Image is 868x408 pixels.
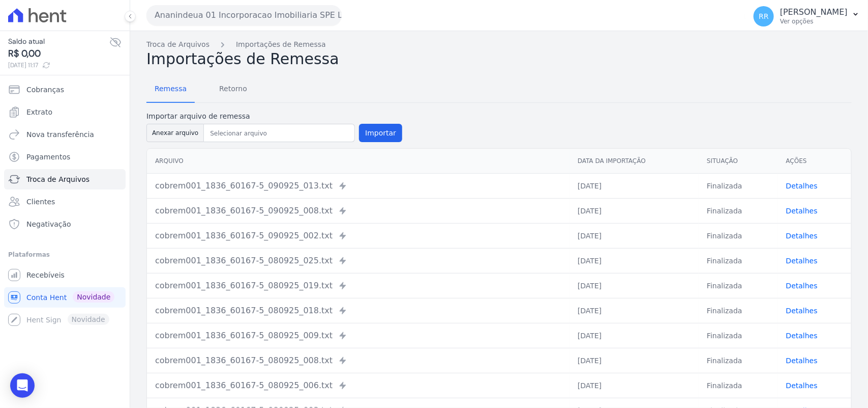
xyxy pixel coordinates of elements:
[8,47,109,61] span: R$ 0,00
[146,39,852,50] nav: Breadcrumb
[146,76,195,103] a: Remessa
[570,223,699,248] td: [DATE]
[4,192,126,212] a: Clientes
[26,174,89,184] span: Troca de Arquivos
[786,232,818,240] a: Detalhes
[146,111,402,122] label: Importar arquivo de remessa
[359,124,402,142] button: Importar
[155,280,561,292] div: cobrem001_1836_60167-5_080925_019.txt
[786,257,818,265] a: Detalhes
[4,265,126,285] a: Recebíveis
[211,76,255,103] a: Retorno
[786,182,818,190] a: Detalhes
[155,379,561,392] div: cobrem001_1836_60167-5_080925_006.txt
[4,214,126,234] a: Negativação
[146,39,209,50] a: Troca de Arquivos
[570,373,699,398] td: [DATE]
[26,129,94,140] span: Nova transferência
[213,78,253,99] span: Retorno
[8,36,109,47] span: Saldo atual
[26,152,70,162] span: Pagamentos
[155,355,561,367] div: cobrem001_1836_60167-5_080925_008.txt
[4,124,126,145] a: Nova transferência
[778,149,851,174] th: Ações
[780,7,848,17] p: [PERSON_NAME]
[206,127,352,140] input: Selecionar arquivo
[745,2,868,31] button: RR [PERSON_NAME] Ver opções
[146,50,852,68] h2: Importações de Remessa
[570,173,699,198] td: [DATE]
[8,249,122,261] div: Plataformas
[786,332,818,340] a: Detalhes
[699,248,778,273] td: Finalizada
[155,305,561,317] div: cobrem001_1836_60167-5_080925_018.txt
[699,373,778,398] td: Finalizada
[26,197,55,207] span: Clientes
[4,169,126,189] a: Troca de Arquivos
[26,85,64,95] span: Cobranças
[26,270,65,280] span: Recebíveis
[155,230,561,242] div: cobrem001_1836_60167-5_090925_002.txt
[699,298,778,323] td: Finalizada
[699,198,778,223] td: Finalizada
[786,307,818,315] a: Detalhes
[146,5,342,25] button: Ananindeua 01 Incorporacao Imobiliaria SPE LTDA
[8,61,109,70] span: [DATE] 11:17
[146,124,204,142] button: Anexar arquivo
[4,287,126,308] a: Conta Hent Novidade
[786,282,818,290] a: Detalhes
[699,149,778,174] th: Situação
[786,207,818,215] a: Detalhes
[570,248,699,273] td: [DATE]
[155,330,561,342] div: cobrem001_1836_60167-5_080925_009.txt
[570,149,699,174] th: Data da Importação
[699,273,778,298] td: Finalizada
[699,323,778,348] td: Finalizada
[570,273,699,298] td: [DATE]
[759,13,768,20] span: RR
[786,382,818,390] a: Detalhes
[699,173,778,198] td: Finalizada
[155,255,561,267] div: cobrem001_1836_60167-5_080925_025.txt
[148,78,193,99] span: Remessa
[780,17,848,25] p: Ver opções
[570,298,699,323] td: [DATE]
[699,223,778,248] td: Finalizada
[699,348,778,373] td: Finalizada
[8,79,122,330] nav: Sidebar
[570,348,699,373] td: [DATE]
[26,292,67,303] span: Conta Hent
[147,149,570,174] th: Arquivo
[155,180,561,192] div: cobrem001_1836_60167-5_090925_013.txt
[26,107,52,117] span: Extrato
[4,147,126,167] a: Pagamentos
[4,102,126,122] a: Extrato
[10,373,35,398] div: Open Intercom Messenger
[236,39,326,50] a: Importações de Remessa
[570,198,699,223] td: [DATE]
[155,205,561,217] div: cobrem001_1836_60167-5_090925_008.txt
[73,291,114,303] span: Novidade
[4,79,126,100] a: Cobranças
[786,357,818,365] a: Detalhes
[26,219,71,229] span: Negativação
[570,323,699,348] td: [DATE]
